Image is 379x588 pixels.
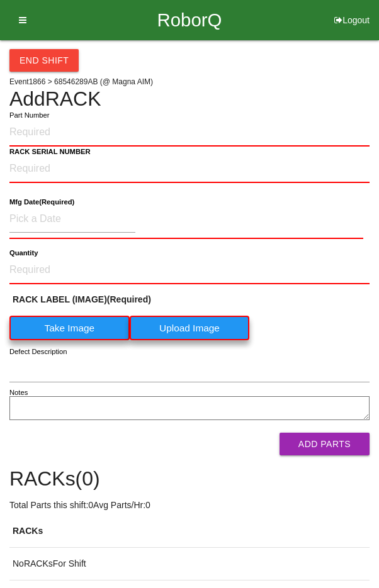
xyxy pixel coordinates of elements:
button: End Shift [9,49,79,72]
p: Total Parts this shift: 0 Avg Parts/Hr: 0 [9,499,370,512]
span: Event 1866 > 68546289AB (@ Magna AIM) [9,77,153,86]
h4: RACKs ( 0 ) [9,468,370,490]
b: Quantity [9,249,38,257]
b: RACK SERIAL NUMBER [9,148,91,156]
label: Upload Image [130,316,250,340]
td: No RACKs For Shift [9,548,370,580]
th: RACKs [9,515,370,548]
label: Part Number [9,110,49,121]
label: Take Image [9,316,130,340]
input: Pick a Date [9,206,135,233]
input: Required [9,257,370,284]
label: Defect Description [9,347,67,357]
h4: Add RACK [9,88,370,110]
input: Required [9,119,370,147]
label: Notes [9,387,28,398]
b: RACK LABEL (IMAGE) (Required) [13,294,151,304]
input: Required [9,155,370,183]
button: Add Parts [280,433,370,455]
b: Mfg Date (Required) [9,198,74,206]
